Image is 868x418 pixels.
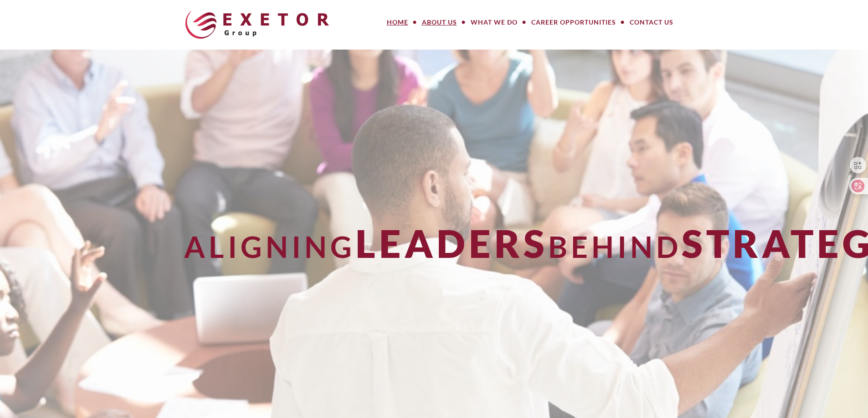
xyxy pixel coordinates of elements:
[185,10,329,39] img: The Exetor Group
[355,220,548,266] span: Leaders
[623,13,680,31] a: Contact Us
[415,13,464,31] a: About Us
[464,13,524,31] a: What We Do
[524,13,623,31] a: Career Opportunities
[380,13,415,31] a: Home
